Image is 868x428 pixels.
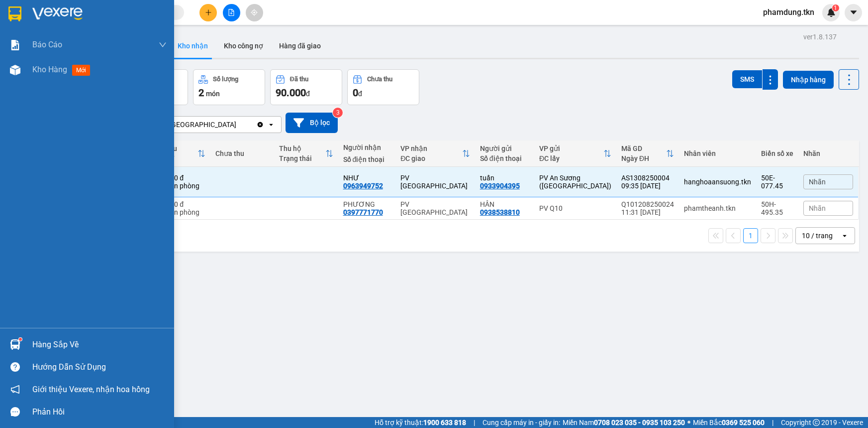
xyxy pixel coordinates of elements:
[267,121,275,129] svg: open
[534,141,616,167] th: Toggle SortBy
[722,419,765,427] strong: 0369 525 060
[621,182,674,190] div: 09:35 [DATE]
[270,69,342,105] button: Đã thu90.000đ
[151,141,210,167] th: Toggle SortBy
[32,383,150,396] span: Giới thiệu Vexere, nhận hoa hồng
[156,144,197,152] div: Đã thu
[10,65,20,75] img: warehouse-icon
[271,34,329,58] button: Hàng đã giao
[358,90,362,98] span: đ
[10,407,20,417] span: message
[693,417,765,428] span: Miền Bắc
[343,174,391,182] div: NHƯ
[246,4,263,21] button: aim
[32,360,167,375] div: Hướng dẫn sử dụng
[772,417,773,428] span: |
[170,34,216,58] button: Kho nhận
[400,144,462,152] div: VP nhận
[480,200,529,208] div: HÂN
[251,9,258,16] span: aim
[343,200,391,208] div: PHƯƠNG
[205,9,212,16] span: plus
[539,174,611,190] div: PV An Sương ([GEOGRAPHIC_DATA])
[256,121,264,129] svg: Clear value
[684,178,751,186] div: hanghoaansuong.tkn
[367,76,392,83] div: Chưa thu
[841,232,849,240] svg: open
[216,34,271,58] button: Kho công nợ
[290,76,308,83] div: Đã thu
[761,149,793,157] div: Biển số xe
[276,87,306,99] span: 90.000
[803,149,853,157] div: Nhãn
[32,65,67,74] span: Kho hàng
[10,339,20,350] img: warehouse-icon
[813,419,820,426] span: copyright
[156,182,205,190] div: Tại văn phòng
[306,90,310,98] span: đ
[198,87,204,99] span: 2
[480,144,529,152] div: Người gửi
[539,154,603,162] div: ĐC lấy
[761,200,793,216] div: 50H-495.35
[400,174,470,190] div: PV [GEOGRAPHIC_DATA]
[621,154,666,162] div: Ngày ĐH
[19,338,22,341] sup: 1
[480,182,520,190] div: 0933904395
[343,143,391,151] div: Người nhận
[32,337,167,352] div: Hàng sắp về
[10,362,20,372] span: question-circle
[743,228,758,243] button: 1
[474,417,475,428] span: |
[480,174,529,182] div: tuấn
[755,6,822,18] span: phamdung.tkn
[400,154,462,162] div: ĐC giao
[215,149,269,157] div: Chưa thu
[343,155,391,163] div: Số điện thoại
[480,154,529,162] div: Số điện thoại
[156,154,197,162] div: HTTT
[199,4,217,21] button: plus
[347,69,419,105] button: Chưa thu0đ
[213,76,238,83] div: Số lượng
[849,8,858,17] span: caret-down
[32,38,62,51] span: Báo cáo
[802,231,833,241] div: 10 / trang
[423,419,466,427] strong: 1900 633 818
[10,385,20,394] span: notification
[480,208,520,216] div: 0938538810
[539,144,603,152] div: VP gửi
[809,178,826,186] span: Nhãn
[206,90,220,98] span: món
[687,421,690,425] span: ⚪️
[761,174,793,190] div: 50E-077.45
[72,65,90,76] span: mới
[343,182,383,190] div: 0963949752
[783,71,834,89] button: Nhập hàng
[684,204,751,212] div: phamtheanh.tkn
[834,4,837,11] span: 1
[223,4,240,21] button: file-add
[10,40,20,50] img: solution-icon
[193,69,265,105] button: Số lượng2món
[684,149,751,157] div: Nhân viên
[279,144,325,152] div: Thu hộ
[621,208,674,216] div: 11:31 [DATE]
[482,417,560,428] span: Cung cấp máy in - giấy in:
[156,174,205,182] div: 60.000 đ
[594,419,685,427] strong: 0708 023 035 - 0935 103 250
[539,204,611,212] div: PV Q10
[353,87,358,99] span: 0
[279,154,325,162] div: Trạng thái
[616,141,679,167] th: Toggle SortBy
[395,141,475,167] th: Toggle SortBy
[159,41,167,49] span: down
[286,113,338,133] button: Bộ lọc
[832,4,839,11] sup: 1
[8,6,21,21] img: logo-vxr
[343,208,383,216] div: 0397771770
[803,31,837,42] div: ver 1.8.137
[159,120,236,130] div: PV [GEOGRAPHIC_DATA]
[809,204,826,212] span: Nhãn
[274,141,338,167] th: Toggle SortBy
